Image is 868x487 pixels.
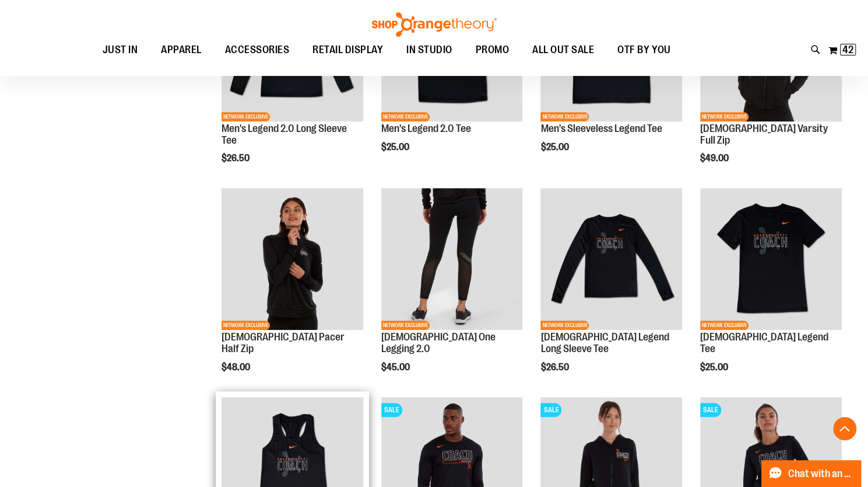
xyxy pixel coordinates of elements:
span: $26.50 [540,362,570,373]
a: [DEMOGRAPHIC_DATA] Varsity Full Zip [700,123,828,146]
span: SALE [700,403,721,417]
a: Men's Legend 2.0 Tee [381,123,471,134]
div: product [694,182,848,402]
span: $25.00 [381,142,411,152]
div: product [535,182,688,402]
a: OTF Ladies Coach FA23 Legend SS Tee - Black primary imageNETWORK EXCLUSIVE [700,188,842,332]
span: $49.00 [700,153,730,164]
span: ALL OUT SALE [532,37,594,63]
span: $48.00 [222,362,252,373]
span: APPAREL [161,37,202,63]
span: $45.00 [381,362,412,373]
a: [DEMOGRAPHIC_DATA] One Legging 2.0 [381,331,496,354]
a: OTF Ladies Coach FA23 One Legging 2.0 - Black primary imageNETWORK EXCLUSIVE [381,188,523,332]
span: OTF BY YOU [617,37,670,63]
span: PROMO [476,37,509,63]
div: product [375,182,529,402]
a: OTF Ladies Coach FA23 Legend LS Tee - Black primary imageNETWORK EXCLUSIVE [540,188,682,332]
span: JUST IN [103,37,138,63]
a: [DEMOGRAPHIC_DATA] Legend Long Sleeve Tee [540,331,669,354]
span: $25.00 [700,362,730,373]
img: Shop Orangetheory [370,12,498,37]
img: OTF Ladies Coach FA23 Legend LS Tee - Black primary image [540,188,682,330]
a: Men's Legend 2.0 Long Sleeve Tee [222,123,347,146]
span: NETWORK EXCLUSIVE [222,112,270,121]
span: NETWORK EXCLUSIVE [540,112,589,121]
span: NETWORK EXCLUSIVE [700,321,748,330]
button: Back To Top [833,417,856,440]
span: SALE [540,403,561,417]
img: OTF Ladies Coach FA23 One Legging 2.0 - Black primary image [381,188,523,330]
span: IN STUDIO [406,37,452,63]
a: Men's Sleeveless Legend Tee [540,123,662,134]
span: NETWORK EXCLUSIVE [700,112,748,121]
span: RETAIL DISPLAY [312,37,383,63]
img: OTF Ladies Coach FA23 Legend SS Tee - Black primary image [700,188,842,330]
a: [DEMOGRAPHIC_DATA] Legend Tee [700,331,828,354]
span: NETWORK EXCLUSIVE [381,321,430,330]
a: [DEMOGRAPHIC_DATA] Pacer Half Zip [222,331,345,354]
img: OTF Ladies Coach FA23 Pacer Half Zip - Black primary image [222,188,363,330]
a: OTF Ladies Coach FA23 Pacer Half Zip - Black primary imageNETWORK EXCLUSIVE [222,188,363,332]
span: Chat with an Expert [788,468,854,479]
span: NETWORK EXCLUSIVE [381,112,430,121]
button: Chat with an Expert [761,460,862,487]
div: product [216,182,369,402]
span: SALE [381,403,402,417]
span: NETWORK EXCLUSIVE [222,321,270,330]
span: ACCESSORIES [225,37,290,63]
span: NETWORK EXCLUSIVE [540,321,589,330]
span: $26.50 [222,153,251,164]
span: $25.00 [540,142,570,152]
span: 42 [842,44,853,55]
